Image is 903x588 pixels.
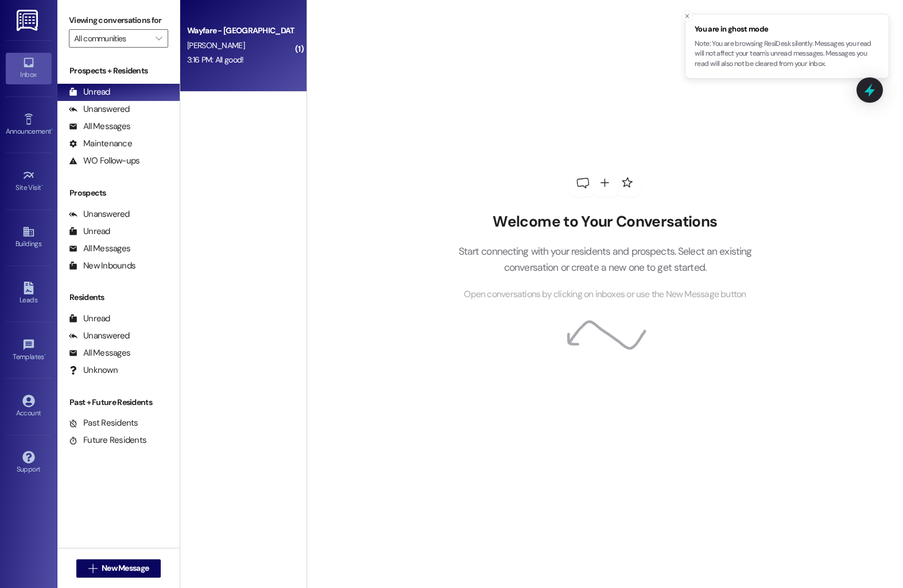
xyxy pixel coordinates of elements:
[69,313,110,325] div: Unread
[69,434,146,446] div: Future Residents
[6,447,52,478] a: Support
[74,29,150,48] input: All communities
[69,417,138,429] div: Past Residents
[57,396,180,408] div: Past + Future Residents
[6,335,52,366] a: Templates •
[69,11,168,29] label: Viewing conversations for
[57,291,180,303] div: Residents
[69,138,132,150] div: Maintenance
[695,39,879,69] p: Note: You are browsing ResiDesk silently. Messages you read will not affect your team's unread me...
[69,120,130,133] div: All Messages
[6,391,52,422] a: Account
[51,126,53,134] span: •
[69,155,139,167] div: WO Follow-ups
[57,187,180,199] div: Prospects
[69,225,110,237] div: Unread
[44,351,46,359] span: •
[464,287,746,302] span: Open conversations by clicking on inboxes or use the New Message button
[156,34,162,43] i: 
[102,562,149,574] span: New Message
[187,54,243,65] div: 3:16 PM: All good!
[6,166,52,197] a: Site Visit •
[88,564,97,573] i: 
[6,53,52,84] a: Inbox
[69,364,118,376] div: Unknown
[695,24,879,35] span: You are in ghost mode
[6,222,52,253] a: Buildings
[187,25,293,37] div: Wayfare - [GEOGRAPHIC_DATA]
[681,10,693,22] button: Close toast
[69,243,130,255] div: All Messages
[41,182,43,190] span: •
[57,65,180,77] div: Prospects + Residents
[441,243,769,276] p: Start connecting with your residents and prospects. Select an existing conversation or create a n...
[76,559,161,578] button: New Message
[441,213,769,231] h2: Welcome to Your Conversations
[69,86,110,98] div: Unread
[69,208,130,220] div: Unanswered
[69,103,130,115] div: Unanswered
[6,278,52,309] a: Leads
[187,40,245,50] span: [PERSON_NAME]
[69,260,135,272] div: New Inbounds
[69,347,130,359] div: All Messages
[69,330,130,342] div: Unanswered
[17,10,40,31] img: ResiDesk Logo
